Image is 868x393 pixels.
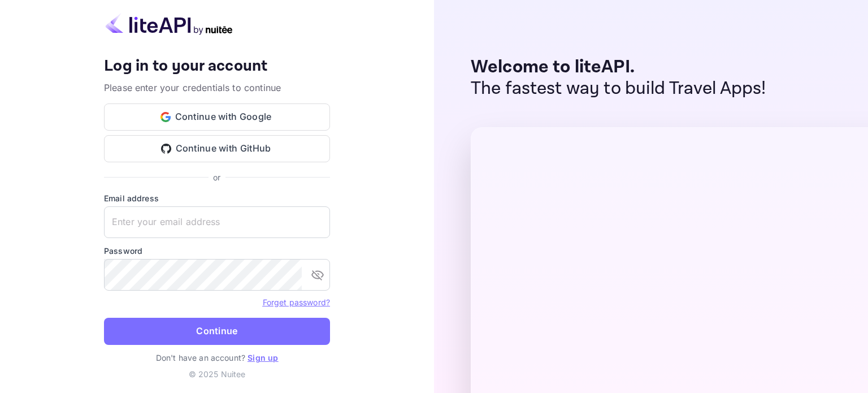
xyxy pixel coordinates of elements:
a: Sign up [248,353,278,362]
p: Please enter your credentials to continue [104,81,330,94]
p: The fastest way to build Travel Apps! [471,78,766,100]
a: Forget password? [263,297,330,307]
button: Continue with Google [104,103,330,131]
label: Password [104,245,330,257]
button: Continue [104,318,330,345]
img: liteapi [104,13,234,35]
button: toggle password visibility [306,264,329,286]
a: Forget password? [263,296,330,308]
label: Email address [104,192,330,204]
p: Don't have an account? [104,352,330,364]
p: Welcome to liteAPI. [471,57,766,78]
input: Enter your email address [104,206,330,238]
button: Continue with GitHub [104,135,330,162]
h4: Log in to your account [104,57,330,76]
p: or [213,171,220,183]
p: © 2025 Nuitee [104,368,330,380]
